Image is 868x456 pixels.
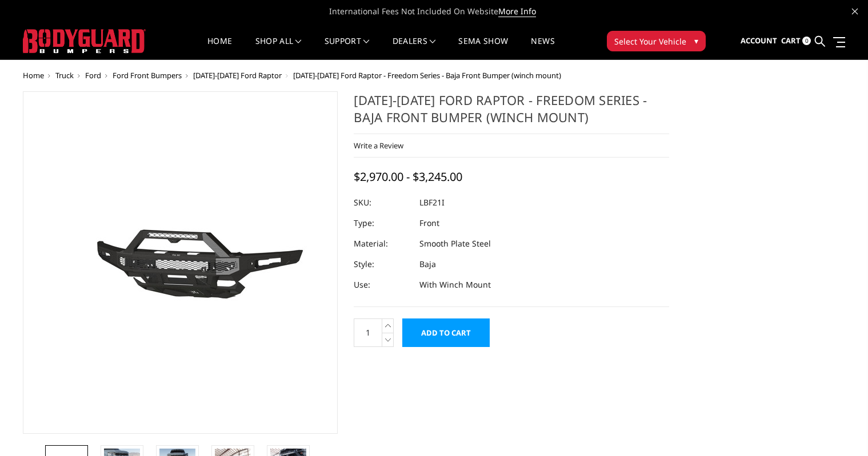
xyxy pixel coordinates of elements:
dt: Material: [354,233,411,254]
a: Write a Review [354,140,403,151]
a: Dealers [393,37,436,59]
input: Add to Cart [402,318,490,347]
span: ▾ [694,35,698,47]
a: shop all [255,37,302,59]
a: Home [207,37,232,59]
dd: Baja [419,254,436,275]
img: 2021-2025 Ford Raptor - Freedom Series - Baja Front Bumper (winch mount) [37,196,323,329]
span: $2,970.00 - $3,245.00 [354,169,462,184]
dd: With Winch Mount [419,275,491,295]
a: 2021-2025 Ford Raptor - Freedom Series - Baja Front Bumper (winch mount) [23,91,338,434]
a: [DATE]-[DATE] Ford Raptor [193,70,282,80]
button: Select Your Vehicle [607,31,706,51]
a: Account [741,26,777,57]
span: Select Your Vehicle [614,35,686,47]
a: SEMA Show [458,37,508,59]
span: 0 [802,37,811,45]
dt: Use: [354,275,411,295]
a: Support [325,37,370,59]
a: More Info [498,6,536,17]
span: Cart [781,35,801,46]
dd: Smooth Plate Steel [419,233,491,254]
a: News [531,37,554,59]
dd: Front [419,213,439,233]
span: Account [741,35,777,46]
dt: Style: [354,254,411,275]
img: BODYGUARD BUMPERS [23,29,146,53]
a: Ford [85,70,101,80]
dt: Type: [354,213,411,233]
dt: SKU: [354,192,411,213]
a: Ford Front Bumpers [113,70,182,80]
dd: LBF21I [419,192,445,213]
a: Cart 0 [781,26,811,57]
a: Truck [55,70,74,80]
h1: [DATE]-[DATE] Ford Raptor - Freedom Series - Baja Front Bumper (winch mount) [354,91,669,134]
span: [DATE]-[DATE] Ford Raptor - Freedom Series - Baja Front Bumper (winch mount) [293,70,561,80]
a: Home [23,70,44,80]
